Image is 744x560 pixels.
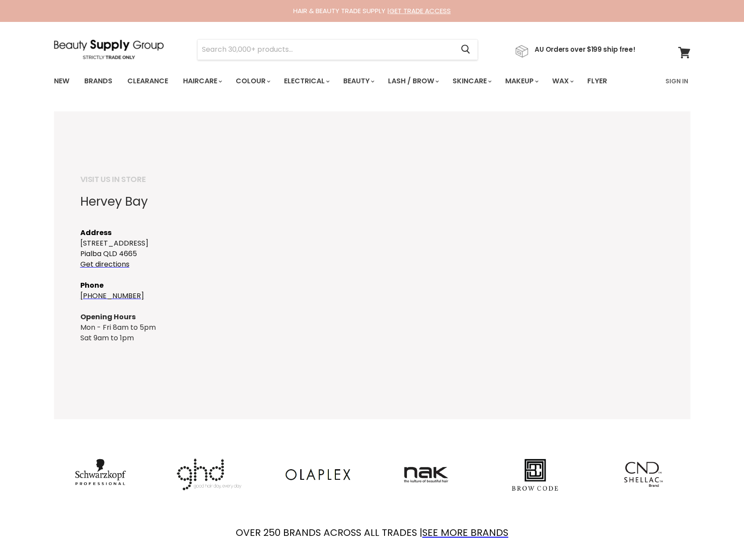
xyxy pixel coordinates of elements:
a: Makeup [499,72,544,90]
h5: VISIT US IN STORE [80,175,690,184]
a: Skincare [446,72,497,90]
font: [STREET_ADDRESS] [80,238,148,248]
input: Search [198,39,454,60]
a: Haircare [176,72,227,90]
a: [PHONE_NUMBER] [80,291,144,301]
a: Electrical [277,72,335,90]
a: Wax [546,72,579,90]
a: New [47,72,76,90]
a: Colour [229,72,276,90]
ul: Main menu [47,68,637,94]
a: Lash / Brow [381,72,444,90]
strong: Opening Hours [80,312,136,322]
a: Beauty [337,72,380,90]
a: Brands [78,72,119,90]
strong: Address [80,228,111,238]
a: GET TRADE ACCESS [389,6,451,15]
span: Hervey Bay [80,193,148,210]
a: Flyer [581,72,614,90]
button: Search [454,39,478,60]
nav: Main [43,68,701,94]
div: Mon - Fri 8am to 5pm [80,312,690,333]
a: Get directions [80,259,129,269]
form: Product [197,39,478,60]
div: HAIR & BEAUTY TRADE SUPPLY | [43,7,701,15]
font: OVER 250 BRANDS ACROSS ALL TRADES | [236,526,422,539]
font: Pialba QLD 4665 [80,249,137,259]
iframe: Gorgias live chat messenger [700,519,735,551]
span: Phone [80,280,104,290]
a: SEE MORE BRANDS [422,526,508,539]
div: Sat 9am to 1pm [80,333,690,343]
a: Sign In [660,72,694,90]
a: Clearance [121,72,175,90]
